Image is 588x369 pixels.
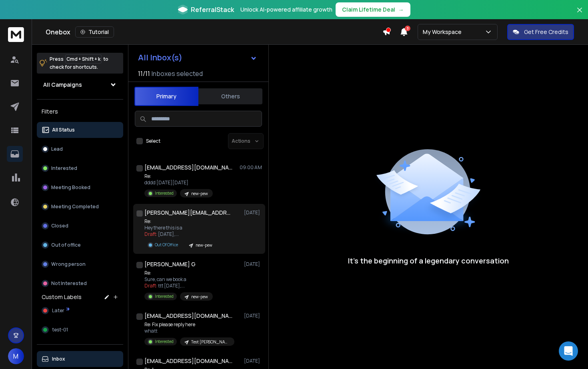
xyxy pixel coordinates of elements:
p: [DATE] [244,358,262,364]
p: It’s the beginning of a legendary conversation [348,255,509,266]
div: Onebox [46,26,382,38]
h1: All Campaigns [43,81,82,89]
button: Out of office [37,237,123,253]
p: Re: [144,173,213,180]
button: Meeting Booked [37,180,123,195]
h1: [EMAIL_ADDRESS][DOMAIN_NAME] [144,164,232,172]
span: 11 / 11 [138,69,150,78]
span: Draft: [144,231,157,237]
p: 09:00 AM [240,164,262,171]
button: Tutorial [75,26,114,38]
h3: Inboxes selected [152,69,203,78]
p: Interested [155,190,174,196]
p: Hey there this is a [144,225,217,231]
button: Others [198,88,262,105]
p: [DATE] [244,261,262,267]
h1: [EMAIL_ADDRESS][DOMAIN_NAME] [144,312,232,320]
button: test-01 [37,322,123,338]
p: Re: [144,270,213,276]
span: ttt [DATE], ... [158,282,185,289]
p: Re: [144,218,217,225]
p: Inbox [52,356,65,362]
h1: [PERSON_NAME][EMAIL_ADDRESS][DOMAIN_NAME] [144,209,232,217]
span: ReferralStack [191,5,234,14]
p: Interested [51,165,77,172]
p: Re: Fix please reply here [144,321,234,328]
p: Test [PERSON_NAME] [191,339,230,345]
span: Draft: [144,282,157,289]
button: Close banner [574,5,585,24]
p: Get Free Credits [524,28,568,36]
p: [DATE] [244,313,262,319]
div: Open Intercom Messenger [559,341,578,361]
p: All Status [52,127,75,133]
label: Select [146,138,160,144]
h3: Filters [37,106,123,117]
button: Inbox [37,351,123,367]
span: [DATE], ... [158,231,179,237]
span: test-01 [52,327,68,333]
button: All Status [37,122,123,138]
button: All Inbox(s) [132,50,264,66]
p: Not Interested [51,280,87,287]
h1: [EMAIL_ADDRESS][DOMAIN_NAME] [144,357,232,365]
button: Closed [37,218,123,234]
p: new-pew [191,294,208,300]
p: Press to check for shortcuts. [50,55,108,71]
span: → [398,6,404,14]
p: dddd [DATE][DATE] [144,180,213,186]
p: Unlock AI-powered affiliate growth [240,6,332,14]
button: Later [37,303,123,319]
p: Wrong person [51,261,86,267]
h1: [PERSON_NAME] G [144,260,196,268]
button: Interested [37,160,123,176]
button: Primary [134,87,198,106]
p: Sure, can we book a [144,276,213,283]
p: Meeting Completed [51,203,99,210]
h3: Custom Labels [42,293,82,301]
button: Get Free Credits [507,24,574,40]
button: All Campaigns [37,77,123,93]
button: Wrong person [37,256,123,272]
button: Not Interested [37,275,123,291]
button: M [8,348,24,364]
p: [DATE] [244,209,262,216]
button: Meeting Completed [37,199,123,215]
p: Lead [51,146,63,152]
h1: All Inbox(s) [138,54,182,62]
p: new-pew [196,242,212,248]
p: Out Of Office [155,242,178,248]
span: Later [52,307,64,314]
p: Meeting Booked [51,184,90,191]
span: Cmd + Shift + k [65,54,102,64]
p: new-pew [191,191,208,197]
p: Closed [51,223,68,229]
span: 3 [405,26,410,31]
p: Out of office [51,242,81,248]
p: whatt [144,328,234,334]
button: Lead [37,141,123,157]
p: Interested [155,293,174,299]
button: Claim Lifetime Deal→ [336,2,410,17]
p: My Workspace [423,28,465,36]
p: Interested [155,339,174,345]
